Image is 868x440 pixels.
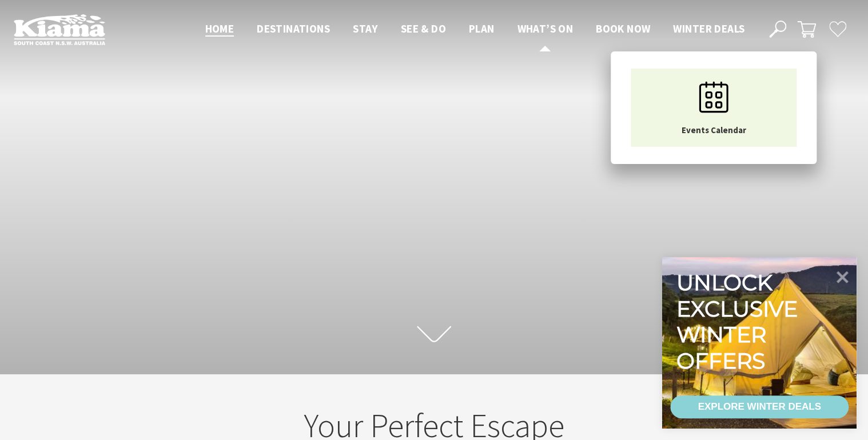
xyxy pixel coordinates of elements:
nav: Main Menu [194,20,756,39]
span: Home [205,22,234,35]
span: See & Do [401,22,446,35]
span: Plan [469,22,495,35]
a: EXPLORE WINTER DEALS [670,395,849,418]
span: Stay [353,22,378,35]
img: Kiama Logo [14,14,105,45]
span: Winter Deals [673,22,744,35]
div: Unlock exclusive winter offers [676,270,803,374]
span: What’s On [517,22,573,35]
span: Events Calendar [682,125,746,135]
span: Destinations [257,22,330,35]
span: Book now [596,22,650,35]
div: EXPLORE WINTER DEALS [698,395,821,418]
